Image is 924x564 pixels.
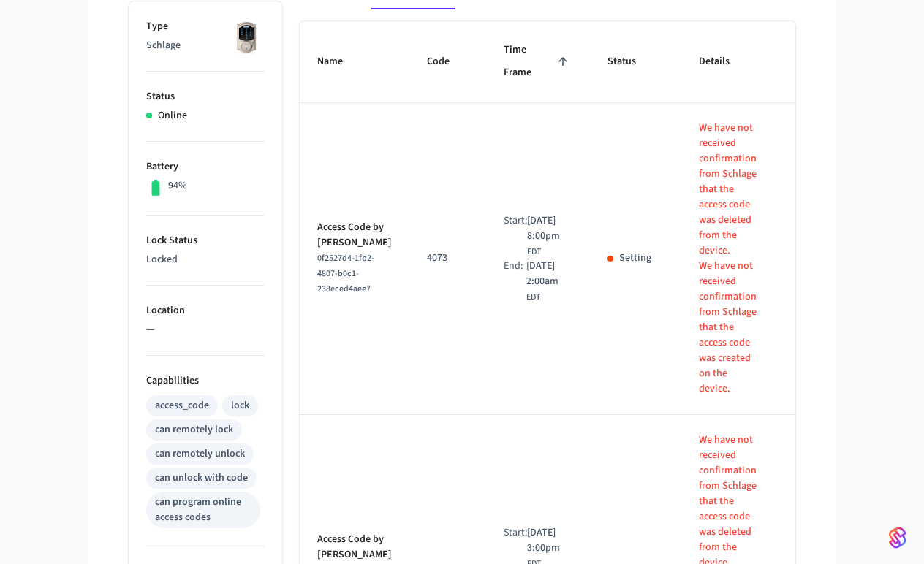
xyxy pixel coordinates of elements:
div: America/New_York [527,213,572,259]
p: Online [158,108,187,123]
p: — [146,322,265,338]
div: America/New_York [526,259,572,304]
img: Schlage Sense Smart Deadbolt with Camelot Trim, Front [228,19,265,56]
span: EDT [526,291,540,304]
p: Lock Status [146,233,265,248]
p: Access Code by [PERSON_NAME] [317,220,392,251]
div: can unlock with code [155,470,248,486]
p: Schlage [146,38,265,53]
p: 4073 [427,251,469,266]
span: Details [699,50,749,73]
span: EDT [527,245,541,259]
p: Setting [619,251,651,266]
p: Locked [146,252,265,267]
div: End: [504,259,526,304]
p: Access Code by [PERSON_NAME] [317,532,392,563]
p: We have not received confirmation from Schlage that the access code was deleted from the device. [699,121,757,259]
span: [DATE] 3:00pm [527,525,572,556]
p: Type [146,19,265,34]
span: [DATE] 8:00pm [527,213,572,244]
p: We have not received confirmation from Schlage that the access code was created on the device. [699,259,757,397]
span: Status [607,50,655,73]
span: Time Frame [504,39,572,85]
span: [DATE] 2:00am [526,259,572,289]
img: SeamLogoGradient.69752ec5.svg [889,526,906,549]
div: lock [231,398,249,414]
div: access_code [155,398,209,414]
div: can remotely unlock [155,446,245,462]
span: 0f2527d4-1fb2-4807-b0c1-238eced4aee7 [317,252,374,295]
div: can program online access codes [155,495,251,525]
p: Status [146,89,265,104]
span: Name [317,50,362,73]
p: Location [146,303,265,319]
div: can remotely lock [155,422,233,438]
div: Start: [504,213,527,259]
p: Battery [146,159,265,175]
p: Capabilities [146,373,265,389]
p: 94% [168,178,187,194]
span: Code [427,50,469,73]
